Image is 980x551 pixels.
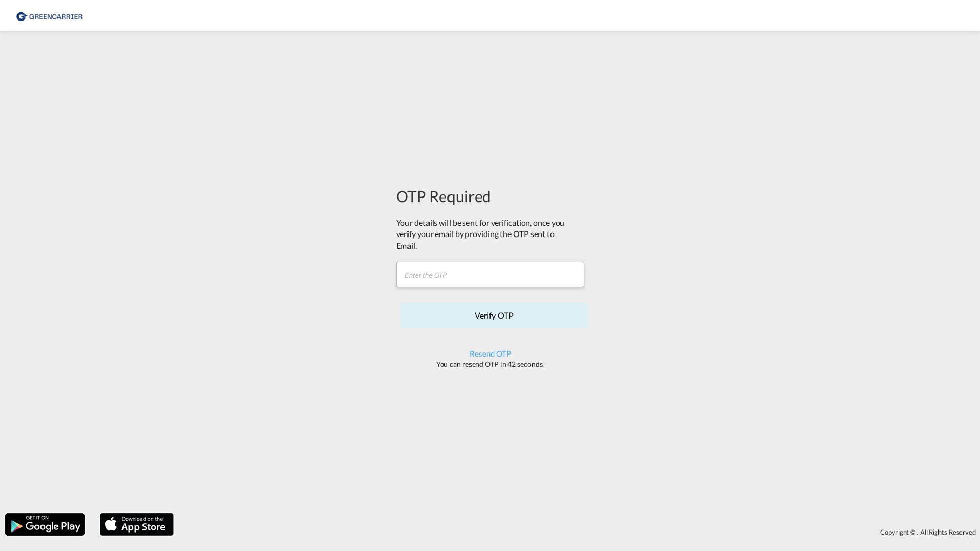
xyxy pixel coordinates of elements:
[99,512,175,537] img: apple.png
[4,512,86,537] img: google.png
[396,262,584,287] input: Enter the OTP
[396,359,584,369] div: You can resend OTP in 42 seconds.
[469,349,511,358] button: Resend OTP
[396,217,565,251] div: Your details will be sent for verification, once you verify your email by providing the OTP sent ...
[179,523,980,541] div: Copyright © . All Rights Reserved
[400,303,588,328] button: Verify OTP
[396,185,584,207] div: OTP Required
[15,4,85,27] img: 757bc1808afe11efb73cddab9739634b.png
